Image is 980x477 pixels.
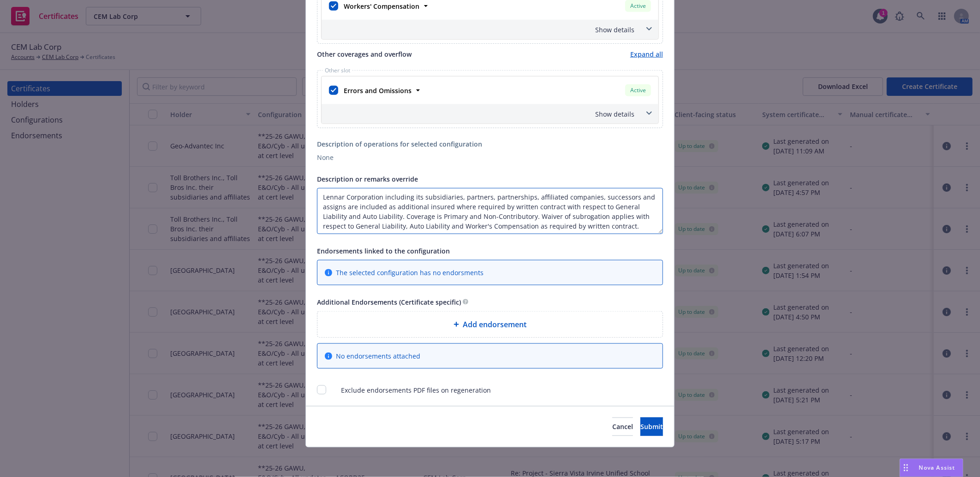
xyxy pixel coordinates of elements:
span: Active [629,2,647,10]
span: Exclude endorsements PDF files on regeneration [341,385,491,395]
div: Add endorsement [317,311,663,338]
div: Show details [322,20,658,39]
button: Cancel [612,418,633,436]
span: Endorsements linked to the configuration [317,247,450,255]
span: Cancel [612,422,633,431]
button: Submit [640,418,663,436]
div: Show details [323,25,634,35]
textarea: Input description [317,188,663,234]
span: Description or remarks override [317,175,418,183]
div: Show details [322,104,658,124]
div: Show details [323,109,634,119]
button: Nova Assist [900,459,963,477]
strong: Errors and Omissions [344,86,412,95]
span: No endorsements attached [336,351,420,361]
span: The selected configuration has no endorsments [336,268,484,277]
a: Expand all [630,49,663,59]
span: Other coverages and overflow [317,49,412,59]
span: Nova Assist [919,464,956,471]
span: Add endorsement [463,319,526,330]
span: Additional Endorsements (Certificate specific) [317,298,461,306]
span: Active [629,86,647,94]
span: Other slot [323,68,352,73]
span: Submit [640,422,663,431]
div: None [317,153,663,162]
div: Description of operations for selected configuration [317,139,663,149]
div: Drag to move [900,459,912,477]
strong: Workers' Compensation [344,2,419,11]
